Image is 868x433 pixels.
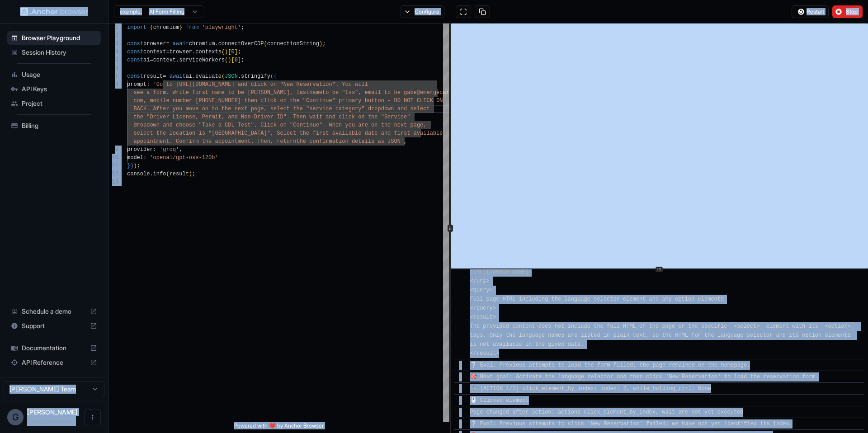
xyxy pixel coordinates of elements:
span: Project [22,99,97,108]
span: ai [186,73,192,80]
span: BACK. After you move on to the next page, select t [133,106,296,112]
span: { [150,24,153,31]
span: serviceWorkers [179,57,225,63]
span: ❔ Eval: Previous attempts to load the form failed; the page remained on the homepage. [470,362,750,368]
span: gabe@emergecareer.com [27,418,75,424]
span: ( [222,73,225,80]
span: Support [22,321,86,330]
span: chromium [153,24,179,31]
span: [ [231,57,234,63]
span: ​ [459,396,463,405]
span: ontinue". When you are on the next page, [296,122,426,128]
span: : [153,146,156,153]
span: context [153,57,176,63]
div: 8 [108,80,118,89]
span: ) [130,163,133,169]
div: 10 [108,154,118,162]
span: Usage [22,70,97,79]
span: Page changed after action: actions click_element_by_index, wait are not yet executed [470,409,744,415]
div: Browser Playground [7,31,101,45]
span: . [176,57,179,63]
span: ( [166,171,169,177]
span: const [127,49,143,55]
div: 5 [108,56,118,64]
div: Billing [7,118,101,133]
img: Anchor Logo [20,7,88,16]
div: Project [7,96,101,111]
span: ​ [459,419,463,428]
div: Schedule a demo [7,304,101,319]
span: select the location is "[GEOGRAPHIC_DATA]", Select the fir [133,130,322,136]
span: see a form. Write first name to be [PERSON_NAME], lastname [133,89,322,96]
span: = [166,41,169,47]
span: } [179,24,182,31]
div: Usage [7,67,101,82]
span: ; [241,57,244,63]
span: the confirmation details as JSON' [296,138,404,145]
span: 📄 <url> </url> <query> Full page HTML including the language selector element and any option elem... [470,260,858,357]
span: . [192,49,195,55]
span: ​ [459,372,463,381]
span: } [127,163,130,169]
div: 1 [108,24,118,32]
div: 4 [108,48,118,56]
span: the "Driver License, Permit, and Non-Driver ID". T [133,114,296,120]
a: [URL][DOMAIN_NAME] [470,269,529,275]
span: ; [192,171,195,177]
button: Copy session ID [475,5,490,18]
div: 3 [108,40,118,48]
span: from [186,24,199,31]
span: model [127,155,143,161]
span: ; [137,163,140,169]
span: he "service category" dropdown and select [296,106,429,112]
span: 0 [235,57,238,63]
span: ( [222,49,225,55]
span: . [238,73,241,80]
span: [ [228,49,231,55]
span: connectOverCDP [218,41,264,47]
span: to be "Iss", email to be gabe@emergecareer. [322,89,462,96]
span: ❔ Eval: Previous attempts to click 'New Reservation' failed; we have not yet identified its index. [470,421,793,427]
span: provider [127,146,153,153]
span: ontinue" primary button - DO NOT CLICK ON [309,98,443,104]
span: ) [133,163,137,169]
span: 'Go to [URL][DOMAIN_NAME] and cl [153,81,257,88]
div: API Keys [7,82,101,96]
span: Powered with ❤️ by Anchor Browser [234,422,324,433]
span: , [179,146,182,153]
span: 🖱️ Clicked element [470,397,529,404]
span: 0 [231,49,234,55]
span: ) [225,49,228,55]
span: = [150,57,153,63]
span: const [127,57,143,63]
span: ( [225,57,228,63]
div: G [7,409,24,425]
span: import [127,24,146,31]
span: 🦾 [ACTION 1/3] click_element_by_index: index: 2, while_holding_ctrl: None [470,386,711,392]
span: info [153,171,166,177]
span: Browser Playground [22,33,97,42]
span: , [404,138,407,145]
div: 2 [108,32,118,40]
span: Billing [22,121,97,130]
span: : [146,81,150,88]
button: Open menu [85,409,101,425]
span: browser [170,49,192,55]
span: stringify [241,73,270,80]
span: ​ [459,384,463,393]
span: ] [238,57,241,63]
button: Stop [832,5,863,18]
span: Documentation [22,344,86,353]
span: JSON [225,73,238,80]
span: ​ [459,361,463,370]
span: 'openai/gpt-oss-120b' [150,155,218,161]
span: Restart [807,8,824,15]
span: . [215,41,218,47]
span: evaluate [195,73,222,80]
button: Configure [401,5,444,18]
span: const [127,41,143,47]
span: ) [189,171,192,177]
span: example: [120,8,142,15]
span: dropdown and choose "Take a CDL Test". Click on "C [133,122,296,128]
span: API Keys [22,85,97,94]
